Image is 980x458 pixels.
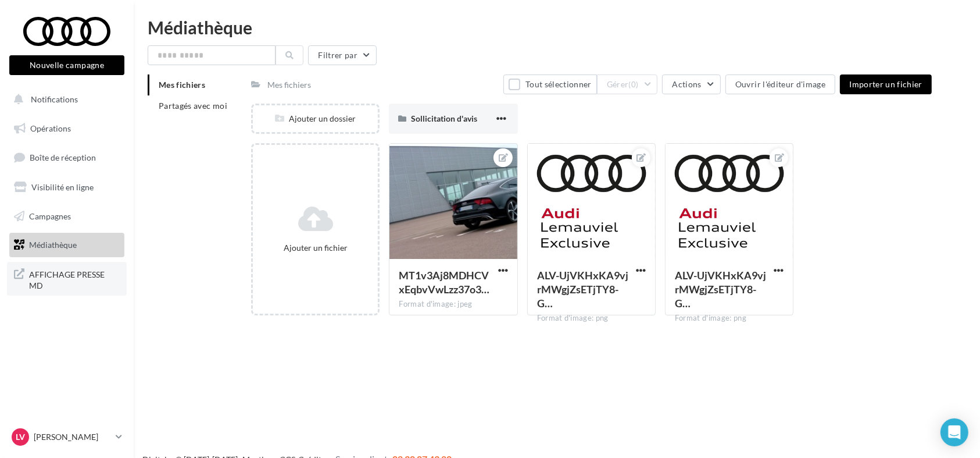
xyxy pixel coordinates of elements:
a: Visibilité en ligne [7,175,127,200]
span: Importer un fichier [849,79,922,89]
a: Médiathèque [7,233,127,257]
div: Format d'image: png [537,313,646,324]
span: Actions [672,79,701,89]
span: Visibilité en ligne [31,182,94,192]
span: ALV-UjVKHxKA9vjrMWgjZsETjTY8-GePi5GTxiU7V7n7vTpoBnoKTsWF [675,269,766,310]
div: Format d'image: jpeg [399,299,507,310]
span: LV [16,431,25,443]
span: (0) [629,80,639,89]
div: Ajouter un dossier [253,113,378,125]
a: AFFICHAGE PRESSE MD [7,262,127,296]
div: Ajouter un fichier [257,242,373,254]
a: Campagnes [7,204,127,229]
span: Opérations [30,123,71,133]
span: Mes fichiers [159,80,205,90]
p: [PERSON_NAME] [34,431,111,443]
button: Ouvrir l'éditeur d'image [725,74,835,94]
span: AFFICHAGE PRESSE MD [29,267,120,292]
div: Format d'image: png [675,313,784,324]
span: ALV-UjVKHxKA9vjrMWgjZsETjTY8-GePi5GTxiU7V7n7vTpoBnoKTsWF [537,269,628,310]
button: Notifications [7,87,122,112]
span: MT1v3Aj8MDHCVxEqbvVwLzz37o3ST89a9_UFqY_0ZBDFDdM-nk1fNlADWCDGGZprtfi-gVvM8jyIz-P9Rw=s0 [399,269,489,296]
button: Actions [662,74,720,94]
button: Nouvelle campagne [9,55,124,75]
button: Tout sélectionner [503,74,596,94]
span: Partagés avec moi [159,101,227,111]
span: Campagnes [29,211,71,221]
div: Open Intercom Messenger [940,418,968,446]
span: Boîte de réception [30,152,96,162]
a: Opérations [7,116,127,141]
a: LV [PERSON_NAME] [9,426,124,448]
div: Mes fichiers [267,79,311,91]
span: Sollicitation d'avis [411,113,477,123]
div: Médiathèque [148,19,966,36]
span: Médiathèque [29,240,77,250]
span: Notifications [31,94,78,104]
a: Boîte de réception [7,145,127,170]
button: Filtrer par [308,45,377,65]
button: Gérer(0) [597,74,658,94]
button: Importer un fichier [840,74,932,94]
